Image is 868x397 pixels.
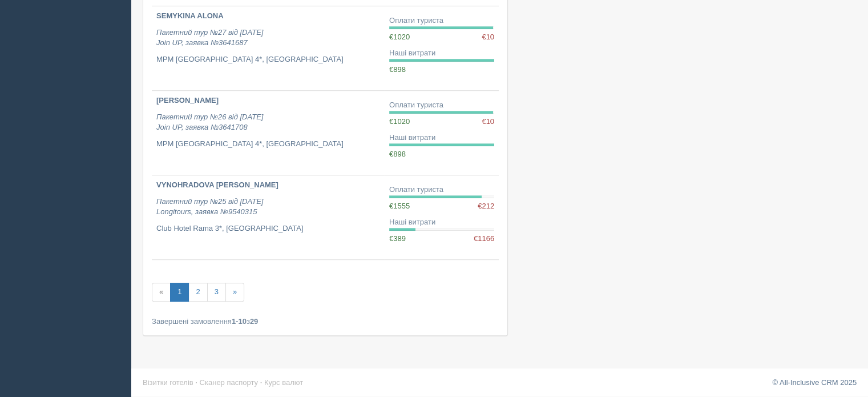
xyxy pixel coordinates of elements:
[156,96,219,105] b: [PERSON_NAME]
[143,378,193,387] a: Візитки готелів
[389,133,494,143] div: Наші витрати
[152,175,385,259] a: VYNOHRADOVA [PERSON_NAME] Пакетний тур №25 від [DATE]Longitours, заявка №9540315 Club Hotel Rama ...
[156,54,380,65] p: MPM [GEOGRAPHIC_DATA] 4*, [GEOGRAPHIC_DATA]
[260,378,263,387] span: ·
[195,378,197,387] span: ·
[156,11,223,20] b: SEMYKINA ALONA
[152,316,499,327] div: Завершені замовлення з
[772,378,857,387] a: © All-Inclusive CRM 2025
[225,283,244,302] a: »
[232,317,247,326] b: 1-10
[207,283,226,302] a: 3
[389,185,494,195] div: Оплати туриста
[152,6,385,90] a: SEMYKINA ALONA Пакетний тур №27 від [DATE]Join UP, заявка №3641687 MPM [GEOGRAPHIC_DATA] 4*, [GEO...
[152,91,385,175] a: [PERSON_NAME] Пакетний тур №26 від [DATE]Join UP, заявка №3641708 MPM [GEOGRAPHIC_DATA] 4*, [GEOG...
[156,197,263,216] i: Пакетний тур №25 від [DATE] Longitours, заявка №9540315
[156,28,263,47] i: Пакетний тур №27 від [DATE] Join UP, заявка №3641687
[250,317,258,326] b: 29
[389,217,494,228] div: Наші витрати
[389,48,494,59] div: Наші витрати
[156,223,380,234] p: Club Hotel Rama 3*, [GEOGRAPHIC_DATA]
[482,117,494,127] span: €10
[389,100,494,111] div: Оплати туриста
[264,378,303,387] a: Курс валют
[478,201,494,212] span: €212
[389,202,410,210] span: €1555
[188,283,207,302] a: 2
[156,181,278,189] b: VYNOHRADOVA [PERSON_NAME]
[170,283,189,302] a: 1
[156,113,263,132] i: Пакетний тур №26 від [DATE] Join UP, заявка №3641708
[389,234,406,243] span: €389
[200,378,258,387] a: Сканер паспорту
[389,33,410,41] span: €1020
[152,283,171,302] span: «
[474,234,494,244] span: €1166
[389,150,406,158] span: €898
[389,65,406,74] span: €898
[389,15,494,26] div: Оплати туриста
[482,32,494,43] span: €10
[389,117,410,126] span: €1020
[156,139,380,150] p: MPM [GEOGRAPHIC_DATA] 4*, [GEOGRAPHIC_DATA]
